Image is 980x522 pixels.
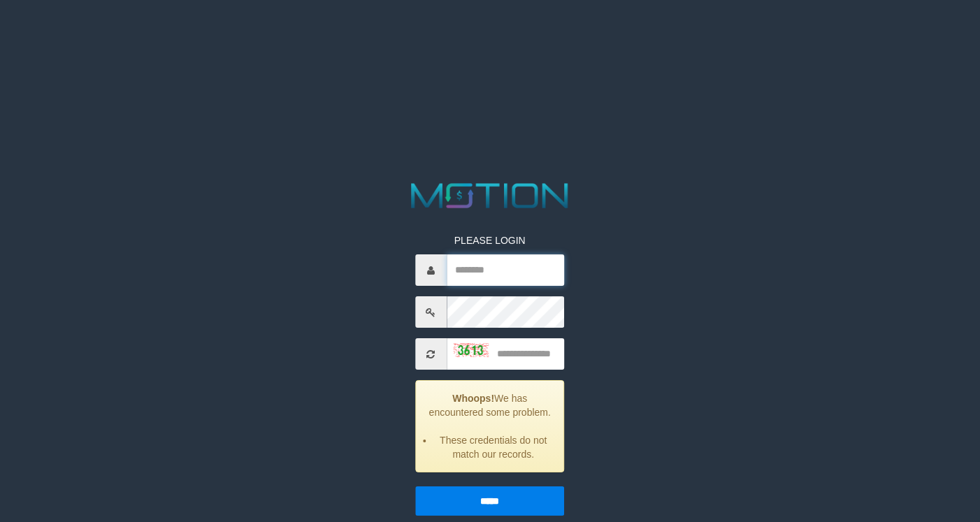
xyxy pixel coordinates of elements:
p: PLEASE LOGIN [415,234,565,248]
div: We has encountered some problem. [415,381,565,473]
img: MOTION_logo.png [404,179,575,212]
img: captcha [454,343,489,357]
strong: Whoops! [452,393,494,405]
li: These credentials do not match our records. [433,434,554,462]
